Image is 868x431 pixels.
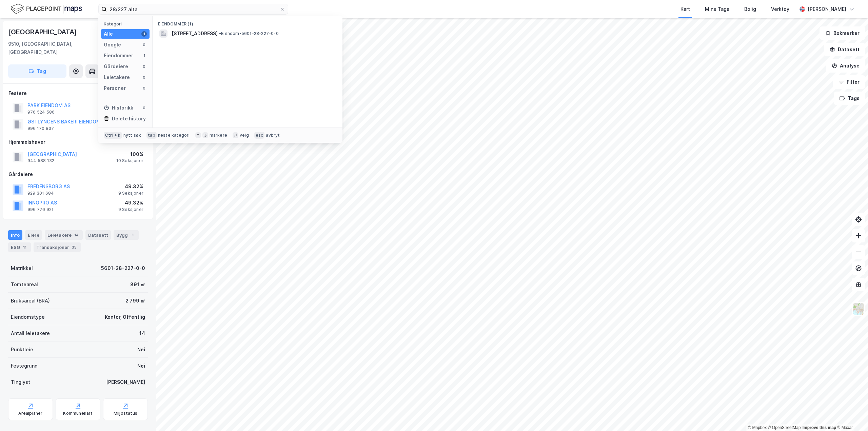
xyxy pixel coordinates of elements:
[11,3,82,15] img: logo.f888ab2527a4732fd821a326f86c7f29.svg
[118,182,143,191] div: 49.32%
[118,199,143,207] div: 49.32%
[21,244,28,251] div: 11
[106,378,145,386] div: [PERSON_NAME]
[107,4,280,14] input: Søk på adresse, matrikkel, gårdeiere, leietakere eller personer
[8,170,147,178] div: Gårdeiere
[27,207,54,212] div: 996 776 921
[11,329,50,337] div: Antall leietakere
[114,230,139,240] div: Bygg
[834,92,865,105] button: Tags
[833,75,865,89] button: Filter
[820,26,865,40] button: Bokmerker
[105,313,145,321] div: Kontor, Offentlig
[266,133,280,138] div: avbryt
[104,41,121,49] div: Google
[116,150,143,158] div: 100%
[104,52,133,60] div: Eiendommer
[768,425,801,430] a: OpenStreetMap
[141,53,147,58] div: 1
[118,207,143,212] div: 9 Seksjoner
[8,64,66,78] button: Tag
[210,133,227,138] div: markere
[104,30,113,38] div: Alle
[18,411,42,416] div: Arealplaner
[27,158,54,163] div: 944 588 132
[25,230,42,240] div: Eiere
[8,242,31,252] div: ESG
[141,75,147,80] div: 0
[137,346,145,354] div: Nei
[139,329,145,337] div: 14
[744,5,756,13] div: Bolig
[118,191,143,196] div: 9 Seksjoner
[130,280,145,289] div: 891 ㎡
[141,105,147,111] div: 0
[8,26,78,37] div: [GEOGRAPHIC_DATA]
[27,110,55,115] div: 976 524 586
[85,230,111,240] div: Datasett
[254,132,265,139] div: esc
[8,138,147,146] div: Hjemmelshaver
[141,64,147,69] div: 0
[104,73,130,81] div: Leietakere
[8,230,22,240] div: Info
[104,21,150,26] div: Kategori
[34,242,81,252] div: Transaksjoner
[101,264,145,272] div: 5601-28-227-0-0
[27,191,54,196] div: 929 301 684
[172,30,218,38] span: [STREET_ADDRESS]
[680,5,690,13] div: Kart
[141,31,147,37] div: 1
[71,244,78,251] div: 33
[125,297,145,305] div: 2 799 ㎡
[27,126,54,131] div: 996 170 837
[11,297,50,305] div: Bruksareal (BRA)
[11,264,33,272] div: Matrikkel
[771,5,789,13] div: Verktøy
[104,104,133,112] div: Historikk
[63,411,93,416] div: Kommunekart
[219,31,279,36] span: Eiendom • 5601-28-227-0-0
[803,425,836,430] a: Improve this map
[141,85,147,91] div: 0
[11,313,45,321] div: Eiendomstype
[834,398,868,431] iframe: Chat Widget
[104,84,126,92] div: Personer
[123,133,141,138] div: nytt søk
[824,43,865,56] button: Datasett
[45,230,83,240] div: Leietakere
[11,378,30,386] div: Tinglyst
[808,5,846,13] div: [PERSON_NAME]
[834,398,868,431] div: Kontrollprogram for chat
[116,158,143,163] div: 10 Seksjoner
[153,16,342,28] div: Eiendommer (1)
[748,425,767,430] a: Mapbox
[104,62,128,71] div: Gårdeiere
[129,232,136,238] div: 1
[11,280,38,289] div: Tomteareal
[219,31,221,36] span: •
[11,346,33,354] div: Punktleie
[104,132,122,139] div: Ctrl + k
[11,362,37,370] div: Festegrunn
[158,133,190,138] div: neste kategori
[73,232,80,238] div: 14
[705,5,729,13] div: Mine Tags
[240,133,249,138] div: velg
[8,40,119,56] div: 9510, [GEOGRAPHIC_DATA], [GEOGRAPHIC_DATA]
[114,411,137,416] div: Miljøstatus
[112,115,146,123] div: Delete history
[137,362,145,370] div: Nei
[141,42,147,47] div: 0
[146,132,157,139] div: tab
[8,89,147,97] div: Festere
[852,302,865,315] img: Z
[826,59,865,73] button: Analyse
